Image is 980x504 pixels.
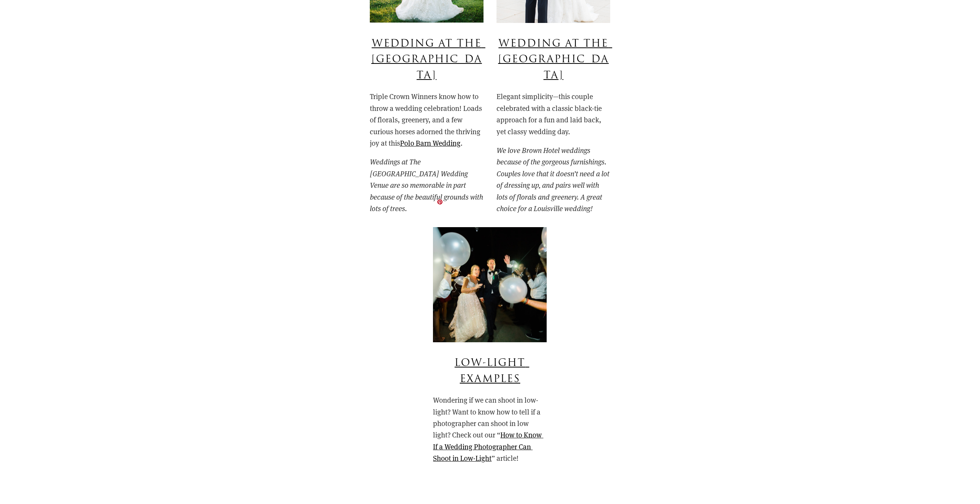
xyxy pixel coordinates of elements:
[498,36,612,83] a: Wedding at The [GEOGRAPHIC_DATA]
[433,430,543,463] a: How to Know If a Wedding Photographer Can Shoot in Low-Light
[370,157,485,213] em: Weddings at The [GEOGRAPHIC_DATA] Wedding Venue are so memorable in part because of the beautiful...
[433,394,547,464] p: Wondering if we can shoot in low-light? Want to know how to tell if a photographer can shoot in l...
[433,227,547,342] img: Low light wedding photo examples
[370,91,483,149] p: Triple Crown Winners know how to throw a wedding celebration! Loads of florals, greenery, and a f...
[400,138,461,148] a: Polo Barn Wedding
[497,91,610,137] p: Elegant simplicity—this couple celebrated with a classic black-tie approach for a fun and laid ba...
[371,36,485,83] a: Wedding at the [GEOGRAPHIC_DATA]
[497,145,611,213] em: We love Brown Hotel weddings because of the gorgeous furnishings. Couples love that it doesn’t ne...
[437,199,443,205] a: Pin it!
[454,356,529,386] a: Low-Light Examples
